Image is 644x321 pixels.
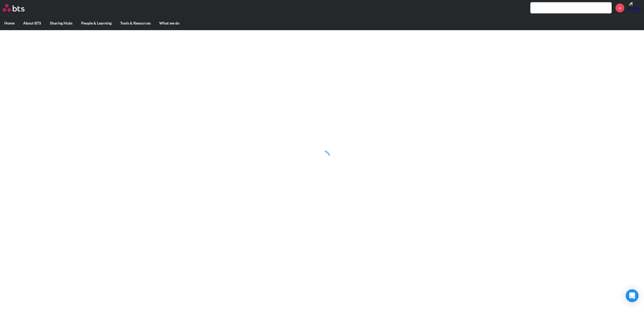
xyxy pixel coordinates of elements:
[19,16,46,30] label: About BTS
[3,4,25,12] img: BTS Logo
[628,1,641,14] img: Krittiya Waniyaphan
[116,16,155,30] label: Tools & Resources
[155,16,184,30] label: What we do
[46,16,77,30] label: Sharing Hubs
[628,1,641,14] a: Profile
[615,4,624,12] a: +
[3,4,34,12] a: Go home
[626,289,639,302] div: Open Intercom Messenger
[77,16,116,30] label: People & Learning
